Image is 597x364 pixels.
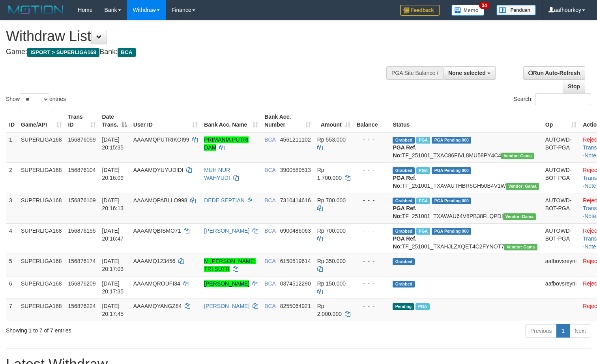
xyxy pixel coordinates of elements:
[133,228,181,234] span: AAAAMQBISMO71
[584,152,596,159] a: Note
[357,227,387,235] div: - - -
[18,223,65,254] td: SUPERLIGA168
[393,228,415,235] span: Grabbed
[389,223,542,254] td: TF_251001_TXAHJLZXQET4C2FYNOT7
[416,228,430,235] span: Marked by aafsoycanthlai
[6,223,18,254] td: 4
[204,167,230,181] a: MUH NUR WAHYUDI
[506,183,539,190] span: Vendor URL: https://trx31.1velocity.biz
[542,193,580,223] td: AUTOWD-BOT-PGA
[68,280,96,287] span: 156876209
[317,197,346,203] span: Rp 700.000
[204,136,249,151] a: PRIMANIA PUTRI DAM
[317,228,346,234] span: Rp 700.000
[542,254,580,276] td: aafbovsreyni
[99,110,130,132] th: Date Trans.: activate to sort column descending
[416,198,430,204] span: Marked by aafsoycanthlai
[27,48,99,57] span: ISPORT > SUPERLIGA168
[204,303,249,309] a: [PERSON_NAME]
[393,235,416,250] b: PGA Ref. No:
[102,258,124,272] span: [DATE] 20:17:03
[102,280,124,295] span: [DATE] 20:17:35
[432,228,471,235] span: PGA Pending
[133,136,189,143] span: AAAAMQPUTRIKOI99
[317,167,342,181] span: Rp 1.700.000
[264,303,275,309] span: BCA
[542,162,580,193] td: AUTOWD-BOT-PGA
[389,193,542,223] td: TF_251001_TXAWAU64V8PB38FLQPDI
[6,48,390,56] h4: Game: Bank:
[130,110,201,132] th: User ID: activate to sort column ascending
[68,136,96,143] span: 156876059
[18,299,65,321] td: SUPERLIGA168
[584,243,596,250] a: Note
[65,110,99,132] th: Trans ID: activate to sort column ascending
[264,280,275,287] span: BCA
[389,132,542,163] td: TF_251001_TXAC86FIVL8MU58PY4C4
[102,197,124,211] span: [DATE] 20:16:13
[6,254,18,276] td: 5
[542,110,580,132] th: Op: activate to sort column ascending
[204,280,249,287] a: [PERSON_NAME]
[357,257,387,265] div: - - -
[133,197,187,203] span: AAAAMQPABLLO998
[204,197,245,203] a: DEDE SEPTIAN
[317,303,342,317] span: Rp 2.000.000
[118,48,135,57] span: BCA
[201,110,261,132] th: Bank Acc. Name: activate to sort column ascending
[264,228,275,234] span: BCA
[354,110,390,132] th: Balance
[18,110,65,132] th: Game/API: activate to sort column ascending
[503,213,536,220] span: Vendor URL: https://trx31.1velocity.biz
[18,254,65,276] td: SUPERLIGA168
[448,70,486,76] span: None selected
[6,4,66,16] img: MOTION_logo.png
[68,228,96,234] span: 156876155
[525,324,557,338] a: Previous
[432,167,471,174] span: PGA Pending
[18,276,65,299] td: SUPERLIGA168
[393,303,414,310] span: Pending
[133,167,183,173] span: AAAAMQYUYUDIDI
[280,197,311,203] span: Copy 7310414616 to clipboard
[280,280,311,287] span: Copy 0374512290 to clipboard
[393,137,415,144] span: Grabbed
[542,132,580,163] td: AUTOWD-BOT-PGA
[314,110,354,132] th: Amount: activate to sort column ascending
[393,175,416,189] b: PGA Ref. No:
[357,196,387,204] div: - - -
[416,137,430,144] span: Marked by aafsoycanthlai
[68,167,96,173] span: 156876104
[133,258,176,264] span: AAAAMQ123456
[357,166,387,174] div: - - -
[102,303,124,317] span: [DATE] 20:17:45
[443,66,496,80] button: None selected
[6,193,18,223] td: 3
[563,80,585,93] a: Stop
[393,281,415,287] span: Grabbed
[389,110,542,132] th: Status
[20,93,49,105] select: Showentries
[393,167,415,174] span: Grabbed
[18,193,65,223] td: SUPERLIGA168
[68,197,96,203] span: 156876109
[280,228,311,234] span: Copy 6900486063 to clipboard
[504,244,537,250] span: Vendor URL: https://trx31.1velocity.biz
[389,162,542,193] td: TF_251001_TXAVAUTHBR5GH50B4V1W
[6,323,243,334] div: Showing 1 to 7 of 7 entries
[6,28,390,44] h1: Withdraw List
[479,2,490,9] span: 34
[6,132,18,163] td: 1
[569,324,591,338] a: Next
[542,276,580,299] td: aafbovsreyni
[400,5,440,16] img: Feedback.jpg
[415,303,429,310] span: Marked by aafsoycanthlai
[357,280,387,287] div: - - -
[432,137,471,144] span: PGA Pending
[451,5,485,16] img: Button%20Memo.svg
[432,198,471,204] span: PGA Pending
[6,110,18,132] th: ID
[18,132,65,163] td: SUPERLIGA168
[280,136,311,143] span: Copy 4561211102 to clipboard
[523,66,585,80] a: Run Auto-Refresh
